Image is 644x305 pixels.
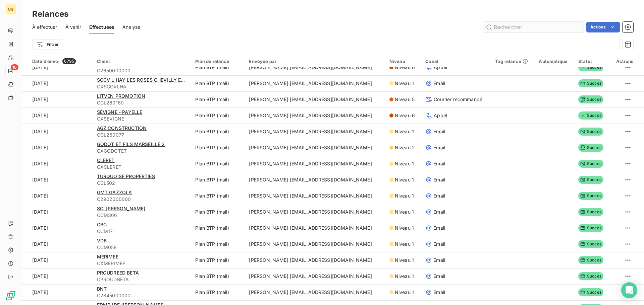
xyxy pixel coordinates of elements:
div: Canal [425,59,487,64]
h3: Relances [32,8,68,20]
span: PROUDREED BETA [97,270,139,276]
span: CCL260160 [97,99,187,106]
span: Courrier recommandé [434,96,482,103]
td: [PERSON_NAME] [EMAIL_ADDRESS][DOMAIN_NAME] [245,204,385,220]
span: C2650000000 [97,67,187,74]
span: CCL502 [97,180,187,186]
td: Plan BTP (mail) [191,124,245,140]
span: CCL260077 [97,132,187,138]
span: CLERET [97,157,115,163]
div: Plan de relance [195,59,241,64]
span: Niveau 6 [395,64,415,71]
span: VDB [97,238,107,243]
td: Plan BTP (mail) [191,188,245,204]
span: CXSCCVLHA [97,83,187,90]
span: Succès [578,224,603,232]
td: [PERSON_NAME] [EMAIL_ADDRESS][DOMAIN_NAME] [245,91,385,107]
span: Email [433,128,445,135]
td: [PERSON_NAME] [EMAIL_ADDRESS][DOMAIN_NAME] [245,75,385,91]
td: Plan BTP (mail) [191,91,245,107]
div: Statut [578,59,606,64]
td: [PERSON_NAME] [EMAIL_ADDRESS][DOMAIN_NAME] [245,268,385,284]
span: Niveau 1 [395,241,414,247]
td: [PERSON_NAME] [EMAIL_ADDRESS][DOMAIN_NAME] [245,140,385,156]
span: C2845000000 [97,292,187,299]
td: [DATE] [21,91,93,107]
span: CCM058 [97,244,187,251]
span: Appel [434,64,447,71]
span: Email [433,273,445,280]
span: CXSEVIGNE [97,116,187,122]
td: [DATE] [21,268,93,284]
span: Niveau 1 [395,273,414,280]
td: [DATE] [21,156,93,172]
td: [DATE] [21,188,93,204]
span: Succès [578,95,603,103]
td: [PERSON_NAME] [EMAIL_ADDRESS][DOMAIN_NAME] [245,124,385,140]
span: Appel [434,112,447,119]
span: Niveau 1 [395,128,414,135]
td: Plan BTP (mail) [191,284,245,300]
div: Open Intercom Messenger [621,282,637,298]
span: Effectuées [89,24,115,30]
td: [DATE] [21,172,93,188]
td: [PERSON_NAME] [EMAIL_ADDRESS][DOMAIN_NAME] [245,107,385,124]
div: Actions [614,59,633,64]
td: Plan BTP (mail) [191,107,245,124]
span: Analyse [122,24,140,30]
div: Automatique [539,59,570,64]
td: Plan BTP (mail) [191,220,245,236]
td: [DATE] [21,204,93,220]
td: [DATE] [21,220,93,236]
span: CBC [97,222,107,227]
span: 18 [11,64,18,70]
span: TURQUOISE PROPERTIES [97,173,155,179]
td: Plan BTP (mail) [191,172,245,188]
div: Envoyée par [249,59,381,64]
td: Plan BTP (mail) [191,140,245,156]
span: CXGODOTET [97,148,187,154]
span: CCM366 [97,212,187,219]
td: [PERSON_NAME] [EMAIL_ADDRESS][DOMAIN_NAME] [245,284,385,300]
div: Niveau [389,59,417,64]
span: SEVIGNE - PAYELLE [97,109,143,115]
span: Email [433,257,445,263]
span: Email [433,144,445,151]
span: Niveau 1 [395,257,414,263]
span: Succès [578,240,603,248]
td: [PERSON_NAME] [EMAIL_ADDRESS][DOMAIN_NAME] [245,188,385,204]
span: Succès [578,144,603,152]
span: À effectuer [32,24,57,30]
span: SCCV L HAY LES ROSES CHEVILLY EDELIS [97,77,194,83]
span: CCM171 [97,228,187,235]
td: [DATE] [21,59,93,75]
span: CXMERIMEE [97,260,187,267]
td: [PERSON_NAME] [EMAIL_ADDRESS][DOMAIN_NAME] [245,236,385,252]
td: Plan BTP (mail) [191,75,245,91]
span: Succès [578,128,603,136]
span: Niveau 5 [395,96,415,103]
span: AGZ CONSTRUCTION [97,125,147,131]
td: Plan BTP (mail) [191,156,245,172]
span: Succès [578,272,603,280]
span: Succès [578,192,603,200]
td: [DATE] [21,236,93,252]
button: Actions [586,22,620,32]
span: Niveau 1 [395,289,414,296]
span: À venir [65,24,81,30]
td: [PERSON_NAME] [EMAIL_ADDRESS][DOMAIN_NAME] [245,156,385,172]
img: Logo LeanPay [5,290,16,301]
span: Succès [578,176,603,184]
td: [DATE] [21,75,93,91]
span: Email [433,80,445,87]
span: Email [433,209,445,215]
span: CPROUDBETA [97,276,187,283]
span: Succès [578,111,603,120]
span: GODOT ET FILS MARSEILLE 2 [97,141,165,147]
span: Email [433,176,445,183]
td: Plan BTP (mail) [191,268,245,284]
td: Plan BTP (mail) [191,59,245,75]
td: Plan BTP (mail) [191,204,245,220]
span: Email [433,225,445,231]
span: BNT [97,286,107,292]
